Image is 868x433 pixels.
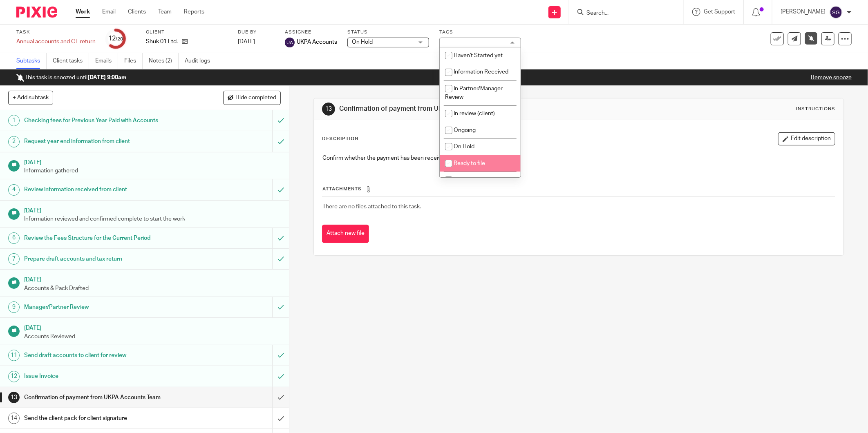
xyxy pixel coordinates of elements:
label: Task [16,29,96,36]
p: Information reviewed and confirmed complete to start the work [24,215,281,223]
a: Client tasks [53,53,89,69]
h1: [DATE] [24,274,281,284]
span: Hide completed [235,95,276,101]
h1: Send the client pack for client signature [24,412,184,424]
h1: Confirmation of payment from UKPA Accounts Team [24,391,184,404]
a: Subtasks [16,53,47,69]
span: In Partner/Manager Review [445,86,503,100]
h1: Checking fees for Previous Year Paid with Accounts [24,114,184,127]
small: /20 [116,37,123,41]
span: Records received [454,177,499,183]
label: Client [146,29,228,36]
a: Reports [184,8,204,16]
p: Accounts Reviewed [24,333,281,341]
span: Get Support [704,9,735,15]
h1: Review information received from client [24,183,184,196]
span: There are no files attached to this task. [322,204,421,210]
span: Information Received [454,69,508,75]
label: Tags [439,29,521,36]
p: Description [322,136,358,142]
span: On Hold [352,39,373,45]
div: Annual accounts and CT return [16,38,96,46]
a: Emails [95,53,118,69]
div: 13 [322,103,335,116]
img: svg%3E [830,6,843,19]
h1: [DATE] [24,322,281,332]
div: 2 [8,136,20,147]
a: Notes (2) [149,53,179,69]
h1: Send draft accounts to client for review [24,349,184,362]
p: This task is snoozed until [16,74,126,82]
div: 11 [8,350,20,361]
b: [DATE] 9:00am [87,75,126,80]
h1: Issue Invoice [24,370,184,382]
a: Work [76,8,90,16]
h1: Confirmation of payment from UKPA Accounts Team [340,105,596,113]
button: Attach new file [322,225,369,243]
a: Files [124,53,143,69]
h1: [DATE] [24,205,281,215]
label: Assignee [285,29,337,36]
div: 7 [8,253,20,265]
h1: Review the Fees Structure for the Current Period [24,232,184,244]
button: Hide completed [223,91,281,105]
span: UKPA Accounts [297,38,337,46]
p: Confirm whether the payment has been received from UKPA Accounts team. [322,154,835,162]
span: Ongoing [454,127,476,133]
a: Clients [128,8,146,16]
img: Pixie [16,7,57,18]
h1: [DATE] [24,156,281,167]
p: Information gathered [24,167,281,175]
label: Status [347,29,429,36]
span: Haven't Started yet [454,53,503,58]
label: Due by [238,29,275,36]
div: 6 [8,232,20,244]
div: Instructions [796,106,835,112]
p: Shuk 01 Ltd. [146,38,178,46]
h1: Prepare draft accounts and tax return [24,253,184,265]
a: Team [158,8,172,16]
div: 14 [8,413,20,424]
img: svg%3E [285,38,295,47]
p: [PERSON_NAME] [781,8,825,16]
div: 9 [8,301,20,313]
button: + Add subtask [8,91,53,105]
span: On Hold [454,144,474,150]
div: 12 [8,371,20,382]
input: Search [586,10,659,17]
h1: Manager/Partner Review [24,301,184,313]
div: 13 [8,392,20,403]
h1: Request year end information from client [24,135,184,147]
span: [DATE] [238,39,255,45]
p: Accounts & Pack Drafted [24,284,281,292]
a: Audit logs [185,53,216,69]
span: Attachments [322,187,362,191]
span: In review (client) [454,111,495,116]
div: 1 [8,115,20,126]
a: Email [102,8,116,16]
button: Edit description [778,132,835,145]
a: Remove snooze [811,75,852,80]
span: Ready to file [454,161,485,166]
div: 4 [8,184,20,196]
div: 12 [108,34,123,43]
